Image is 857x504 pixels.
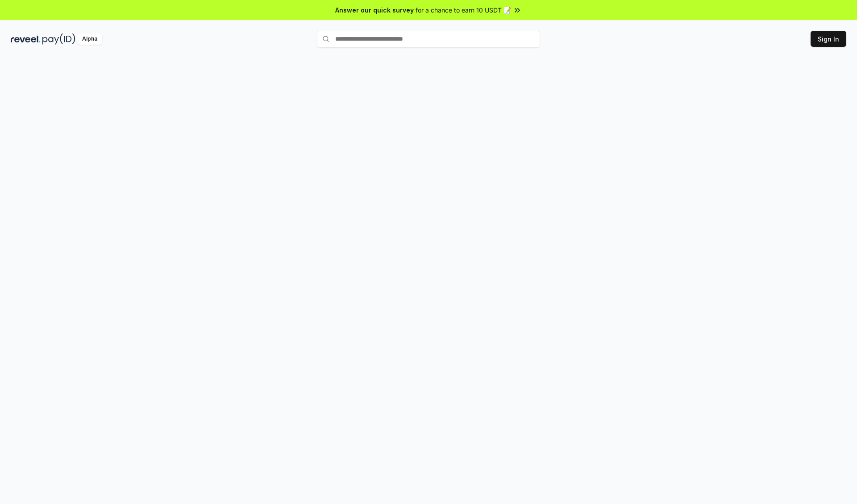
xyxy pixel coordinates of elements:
img: reveel_dark [11,33,41,45]
span: Answer our quick survey [335,5,414,15]
span: for a chance to earn 10 USDT 📝 [416,5,511,15]
button: Sign In [811,31,846,47]
div: Alpha [77,33,102,45]
img: pay_id [42,33,75,45]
